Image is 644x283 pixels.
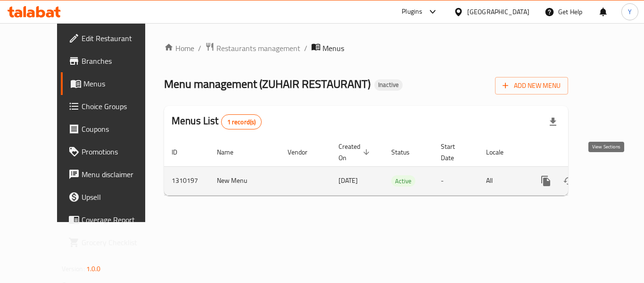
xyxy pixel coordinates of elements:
a: Promotions [61,140,165,163]
span: Inactive [374,81,403,89]
span: Grocery Checklist [82,237,157,248]
a: Menus [61,72,165,95]
div: Inactive [374,79,403,91]
button: Change Status [557,170,580,192]
li: / [198,43,201,54]
span: 1.0.0 [86,263,101,275]
h2: Menus List [172,114,262,129]
span: Y [628,7,632,17]
span: 1 record(s) [222,118,262,127]
td: New Menu [209,166,280,195]
span: Menus [83,78,157,89]
span: Upsell [82,191,157,203]
span: Created On [339,141,372,163]
div: [GEOGRAPHIC_DATA] [467,7,529,17]
button: more [535,170,557,192]
a: Coupons [61,118,165,140]
span: Edit Restaurant [82,33,157,44]
a: Grocery Checklist [61,231,165,254]
a: Restaurants management [205,42,300,54]
span: Menu disclaimer [82,169,157,180]
a: Branches [61,50,165,72]
a: Edit Restaurant [61,27,165,50]
div: Active [391,175,415,187]
span: Choice Groups [82,101,157,112]
span: Vendor [288,146,320,158]
nav: breadcrumb [164,42,568,54]
span: Promotions [82,146,157,157]
button: Add New Menu [495,77,568,94]
span: Menu management ( ZUHAIR RESTAURANT ) [164,73,371,94]
span: Coupons [82,123,157,135]
span: Restaurants management [216,43,300,54]
td: 1310197 [164,166,209,195]
span: Add New Menu [503,80,561,92]
a: Upsell [61,186,165,208]
div: Plugins [402,6,422,17]
a: Choice Groups [61,95,165,118]
li: / [304,43,307,54]
a: Home [164,43,194,54]
td: - [433,166,479,195]
span: Status [391,146,422,158]
a: Menu disclaimer [61,163,165,186]
span: Name [217,146,246,158]
td: All [479,166,527,195]
span: Branches [82,55,157,67]
div: Export file [542,111,564,133]
span: Start Date [441,141,467,163]
th: Actions [527,138,633,167]
table: enhanced table [164,138,633,196]
a: Coverage Report [61,208,165,231]
span: Active [391,176,415,187]
span: Locale [486,146,516,158]
span: ID [172,146,190,158]
span: Menus [322,43,344,54]
span: Version: [62,263,85,275]
span: Coverage Report [82,214,157,225]
span: [DATE] [339,174,358,187]
div: Total records count [221,114,262,129]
